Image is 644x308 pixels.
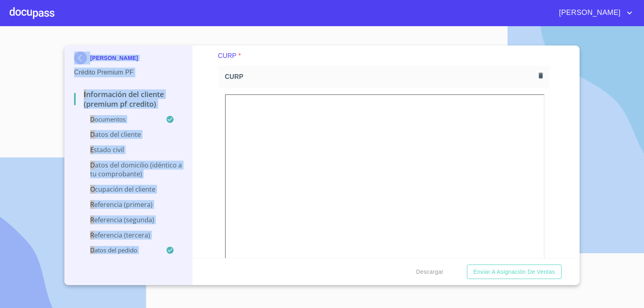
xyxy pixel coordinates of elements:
p: Documentos [74,115,166,123]
p: Información del cliente (premium pf credito) [74,89,182,109]
p: Referencia (primera) [74,200,182,209]
div: [PERSON_NAME] [74,52,182,68]
span: [PERSON_NAME] [553,6,625,19]
span: Enviar a Asignación de Ventas [473,267,555,277]
p: [PERSON_NAME] [90,55,138,61]
p: Datos del domicilio (idéntico a tu comprobante) [74,161,182,178]
button: Enviar a Asignación de Ventas [467,265,561,279]
button: Descargar [413,265,447,279]
img: Docupass spot blue [74,52,90,64]
p: CURP [218,51,237,61]
p: Ocupación del Cliente [74,185,182,194]
span: CURP [225,72,535,81]
p: Crédito Premium PF [74,68,182,77]
p: Referencia (tercera) [74,231,182,240]
p: Estado Civil [74,145,182,154]
p: Referencia (segunda) [74,215,182,224]
span: Descargar [416,267,444,277]
button: account of current user [553,6,634,19]
p: Datos del cliente [74,130,182,139]
p: Datos del pedido [74,246,166,254]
